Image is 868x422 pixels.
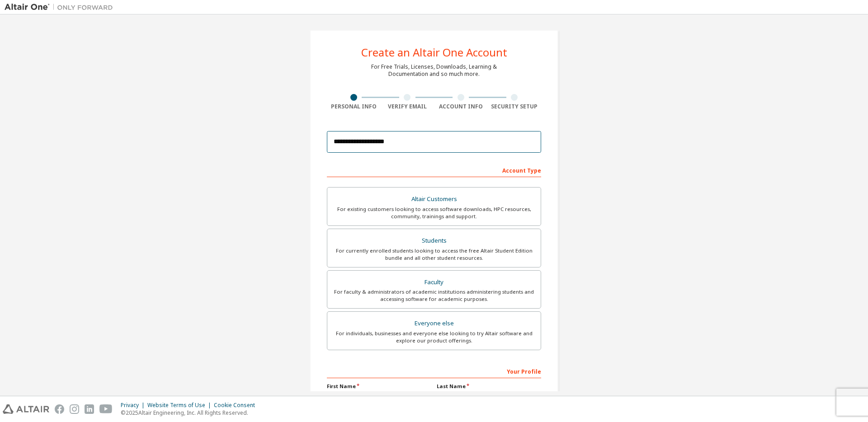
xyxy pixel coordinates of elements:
[99,404,113,414] img: youtube.svg
[371,63,497,78] div: For Free Trials, Licenses, Downloads, Learning & Documentation and so much more.
[437,383,541,390] label: Last Name
[333,206,535,220] div: For existing customers looking to access software downloads, HPC resources, community, trainings ...
[327,103,381,110] div: Personal Info
[214,402,260,409] div: Cookie Consent
[333,247,535,262] div: For currently enrolled students looking to access the free Altair Student Edition bundle and all ...
[381,103,434,110] div: Verify Email
[333,288,535,303] div: For faculty & administrators of academic institutions administering students and accessing softwa...
[85,404,94,414] img: linkedin.svg
[121,402,147,409] div: Privacy
[333,317,535,330] div: Everyone else
[3,404,49,414] img: altair_logo.svg
[333,276,535,289] div: Faculty
[147,402,214,409] div: Website Terms of Use
[327,364,541,378] div: Your Profile
[327,163,541,177] div: Account Type
[361,47,507,58] div: Create an Altair One Account
[5,3,118,12] img: Altair One
[333,330,535,344] div: For individuals, businesses and everyone else looking to try Altair software and explore our prod...
[434,103,488,110] div: Account Info
[333,234,535,247] div: Students
[121,409,260,417] p: © 2025 Altair Engineering, Inc. All Rights Reserved.
[70,404,79,414] img: instagram.svg
[488,103,542,110] div: Security Setup
[55,404,64,414] img: facebook.svg
[333,193,535,206] div: Altair Customers
[327,383,431,390] label: First Name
